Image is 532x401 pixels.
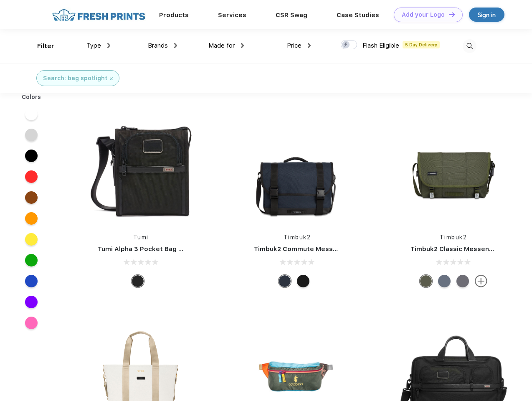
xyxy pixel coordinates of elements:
img: dropdown.png [308,43,311,48]
a: Timbuk2 Classic Messenger Bag [410,245,514,253]
div: Eco Black [297,275,309,287]
span: Price [287,42,301,49]
a: Tumi Alpha 3 Pocket Bag Small [98,245,195,253]
img: fo%20logo%202.webp [50,8,148,22]
img: desktop_search.svg [463,39,476,53]
div: Search: bag spotlight [43,74,107,83]
img: dropdown.png [174,43,177,48]
div: Colors [15,93,48,102]
span: Flash Eligible [362,42,399,49]
div: Filter [37,41,54,51]
span: Made for [208,42,235,49]
img: func=resize&h=266 [85,114,196,225]
div: Eco Lightbeam [438,275,451,287]
a: Timbuk2 Commute Messenger Bag [254,245,366,253]
span: Type [86,42,101,49]
div: Black [132,275,144,287]
span: 5 Day Delivery [403,41,440,48]
a: Timbuk2 [284,234,311,241]
a: Sign in [469,8,504,22]
div: Add your Logo [402,11,445,18]
img: filter_cancel.svg [110,77,113,80]
img: func=resize&h=266 [398,114,509,225]
img: dropdown.png [107,43,110,48]
img: DT [449,12,455,17]
img: more.svg [475,275,487,287]
span: Brands [148,42,168,49]
a: Tumi [133,234,149,241]
div: Eco Nautical [279,275,291,287]
img: dropdown.png [241,43,244,48]
div: Eco Army [420,275,432,287]
img: func=resize&h=266 [241,114,352,225]
div: Eco Army Pop [456,275,469,287]
a: Timbuk2 [440,234,467,241]
div: Sign in [478,10,496,20]
a: Products [159,11,189,19]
